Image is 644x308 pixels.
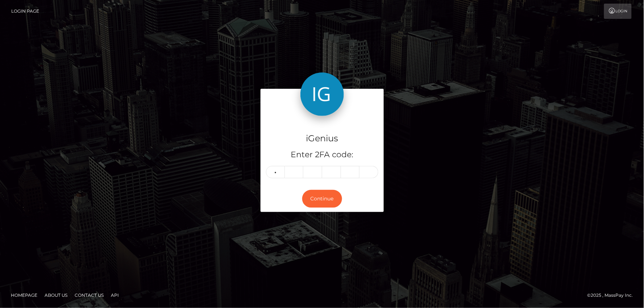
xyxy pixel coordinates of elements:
div: © 2025 , MassPay Inc. [587,291,639,299]
a: API [108,290,122,301]
h5: Enter 2FA code: [266,149,378,161]
a: About Us [42,290,70,301]
h4: iGenius [266,132,378,145]
a: Login Page [11,4,39,19]
a: Homepage [8,290,40,301]
button: Continue [302,190,342,208]
img: iGenius [300,72,344,116]
a: Contact Us [72,290,107,301]
a: Login [604,4,632,19]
